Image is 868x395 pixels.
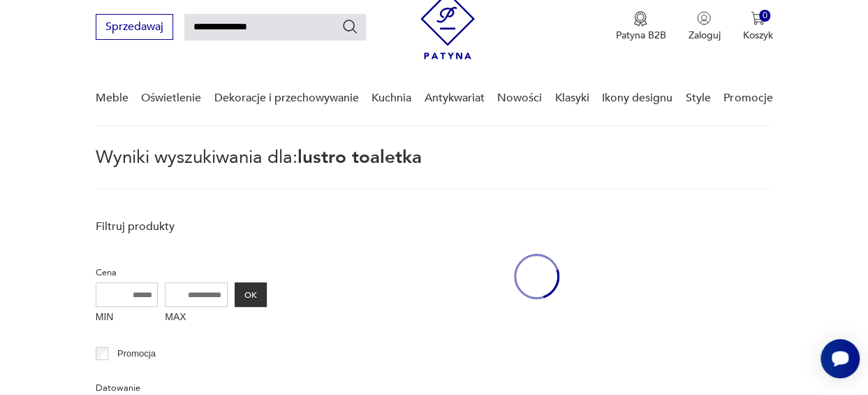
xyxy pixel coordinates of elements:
button: 0Koszyk [742,11,772,42]
button: OK [235,282,267,307]
a: Style [686,71,711,125]
div: oval-loading [514,212,559,341]
p: Filtruj produkty [96,219,267,234]
p: Cena [96,265,267,280]
a: Dekoracje i przechowywanie [214,71,359,125]
div: 0 [759,10,771,22]
button: Szukaj [341,18,358,35]
a: Antykwariat [425,71,485,125]
iframe: Smartsupp widget button [821,339,860,378]
p: Koszyk [742,29,772,42]
button: Sprzedawaj [96,14,173,40]
a: Ikony designu [602,71,672,125]
label: MAX [165,307,228,329]
a: Sprzedawaj [96,23,173,33]
img: Ikona koszyka [751,11,765,25]
a: Ikona medaluPatyna B2B [615,11,665,42]
a: Nowości [497,71,542,125]
a: Meble [96,71,128,125]
button: Patyna B2B [615,11,665,42]
button: Zaloguj [688,11,720,42]
img: Ikonka użytkownika [697,11,711,25]
label: MIN [96,307,159,329]
p: Patyna B2B [615,29,665,42]
a: Promocje [723,71,772,125]
img: Ikona medalu [633,11,647,27]
a: Kuchnia [372,71,411,125]
a: Oświetlenie [141,71,201,125]
a: Klasyki [555,71,589,125]
span: lustro toaletka [297,145,422,170]
p: Promocja [117,346,156,361]
p: Wyniki wyszukiwania dla: [96,149,773,189]
p: Zaloguj [688,29,720,42]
